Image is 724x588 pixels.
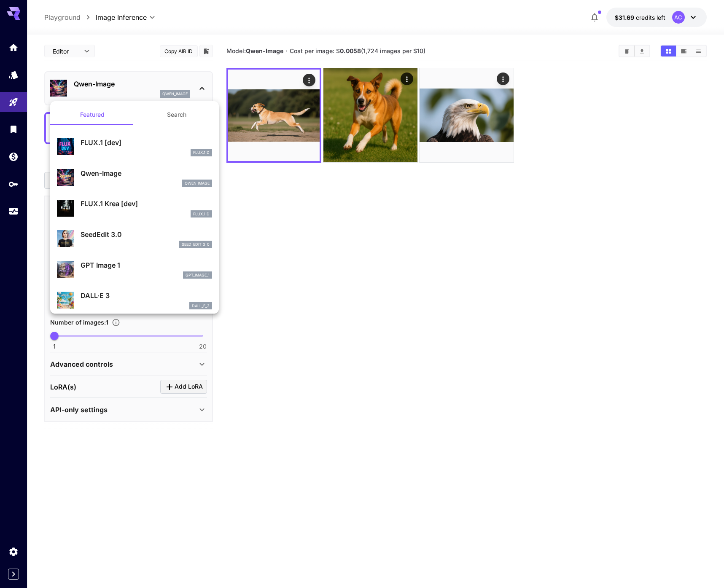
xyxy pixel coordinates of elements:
[81,168,212,178] p: Qwen-Image
[57,134,212,160] div: FLUX.1 [dev]FLUX.1 D
[193,211,210,217] p: FLUX.1 D
[50,105,135,125] button: Featured
[185,180,210,186] p: Qwen Image
[81,229,212,239] p: SeedEdit 3.0
[186,272,210,278] p: gpt_image_1
[182,242,210,247] p: seed_edit_3_0
[57,195,212,221] div: FLUX.1 Krea [dev]FLUX.1 D
[135,105,219,125] button: Search
[57,287,212,313] div: DALL·E 3dall_e_3
[193,150,210,156] p: FLUX.1 D
[57,165,212,191] div: Qwen-ImageQwen Image
[81,199,212,209] p: FLUX.1 Krea [dev]
[192,303,210,309] p: dall_e_3
[57,226,212,252] div: SeedEdit 3.0seed_edit_3_0
[81,260,212,270] p: GPT Image 1
[57,257,212,282] div: GPT Image 1gpt_image_1
[81,290,212,301] p: DALL·E 3
[81,137,212,148] p: FLUX.1 [dev]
